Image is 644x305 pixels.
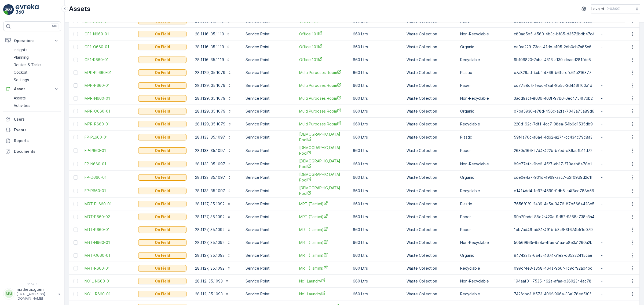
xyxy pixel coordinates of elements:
[138,161,186,167] button: On Field
[14,138,59,143] p: Reports
[85,188,133,194] span: FP-R660-01
[155,253,170,258] p: On Field
[138,147,186,154] button: On Field
[192,264,234,273] button: 28.1127, 35.1092
[138,69,186,76] button: On Field
[299,278,347,284] a: Nc1 Laundry
[138,108,186,114] button: On Field
[192,251,234,260] button: 28.1127, 35.1092
[299,70,347,75] span: Multi Purposes Room
[407,121,455,127] p: Waste Collection
[85,44,133,50] a: OF1-O660-01
[246,57,294,62] p: Service Point
[14,95,26,101] p: Assets
[192,94,235,103] button: 28.1129, 35.1079
[460,70,508,75] p: Plastic
[407,161,455,167] p: Waste Collection
[74,109,78,113] div: Toggle Row Selected
[299,145,347,156] span: [DEMOGRAPHIC_DATA] Pool
[14,62,41,68] p: Routes & Tasks
[85,148,133,153] span: FP-P660-01
[195,57,224,62] p: 28.1116, 35.1119
[155,175,170,180] p: On Field
[52,24,57,28] p: ⌘B
[195,278,223,284] p: 28.112, 35.1093
[460,175,508,180] p: Organic
[353,161,401,167] p: 660 Ltrs
[192,290,232,298] button: 28.112, 35.1093
[155,109,170,114] p: On Field
[17,292,55,301] p: [EMAIL_ADDRESS][DOMAIN_NAME]
[195,135,225,140] p: 28.1133, 35.1097
[74,148,78,153] div: Toggle Row Selected
[246,148,294,153] p: Service Point
[246,31,294,37] p: Service Point
[353,109,401,114] p: 660 Ltrs
[74,175,78,180] div: Toggle Row Selected
[299,265,347,271] a: MRT (Tamimi)
[14,47,27,53] p: Insights
[299,57,347,62] span: Office 101
[591,4,640,13] button: Lavajet(+03:00)
[12,76,61,84] a: Settings
[74,70,78,75] div: Toggle Row Selected
[155,240,170,245] p: On Field
[192,43,234,51] button: 28.1116, 35.1119
[12,46,61,54] a: Insights
[195,201,225,207] p: 28.1127, 35.1092
[299,252,347,258] a: MRT (Tamimi)
[195,291,223,297] p: 28.112, 35.1093
[85,278,133,284] a: NC1L-N660-01
[85,253,133,258] a: MRT-O660-01
[460,83,508,88] p: Paper
[74,96,78,101] div: Toggle Row Selected
[14,55,29,60] p: Planning
[353,135,401,140] p: 660 Ltrs
[246,44,294,50] p: Service Point
[12,54,61,61] a: Planning
[85,70,133,75] a: MPR-PL660-01
[514,188,596,194] p: e1414dd4-fe92-4599-9db6-c4f8ce788b56
[85,214,133,220] span: MRT-P660-02
[138,57,186,63] button: On Field
[74,45,78,49] div: Toggle Row Selected
[192,146,235,155] button: 28.1133, 35.1097
[155,70,170,75] p: On Field
[74,228,78,232] div: Toggle Row Selected
[155,161,170,167] p: On Field
[85,227,133,232] a: MRT-P660-01
[246,121,294,127] p: Service Point
[3,114,61,125] a: Users
[514,57,596,62] p: 9bf06820-7aba-4313-a130-deacd281fdc6
[299,227,347,232] a: MRT (Tamimi)
[246,135,294,140] p: Service Point
[138,188,186,194] button: On Field
[353,57,401,62] p: 660 Ltrs
[74,58,78,62] div: Toggle Row Selected
[299,132,347,143] a: Female Pool
[192,68,235,77] button: 28.1129, 35.1079
[299,185,347,196] span: [DEMOGRAPHIC_DATA] Pool
[299,185,347,196] a: Female Pool
[155,83,170,88] p: On Field
[155,44,170,50] p: On Field
[299,201,347,207] a: MRT (Tamimi)
[3,84,61,94] button: Asset
[514,83,596,88] p: cd7758d4-1ebc-48af-8b5c-3d446ff00a1d
[14,70,28,75] p: Cockpit
[407,70,455,75] p: Waste Collection
[353,201,401,207] p: 660 Ltrs
[155,121,170,127] p: On Field
[299,158,347,169] span: [DEMOGRAPHIC_DATA] Pool
[192,160,235,168] button: 28.1133, 35.1097
[195,240,225,245] p: 28.1127, 35.1092
[85,109,133,114] a: MPR-O660-01
[195,121,225,127] p: 28.1129, 35.1079
[74,240,78,245] div: Toggle Row Selected
[246,201,294,207] p: Service Point
[299,291,347,297] span: Nc1 Laundry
